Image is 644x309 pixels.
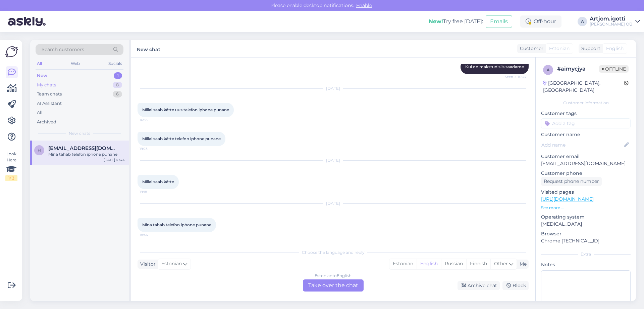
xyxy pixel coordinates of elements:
div: [DATE] [138,157,529,163]
a: Artjom.igotti[PERSON_NAME] OÜ [590,16,640,27]
p: See more ... [541,205,631,211]
span: Millal saab kätte uus telefon iphone punane [142,107,229,112]
div: Customer information [541,100,631,106]
input: Add name [541,141,623,149]
div: [DATE] 18:44 [104,157,125,162]
span: Millal saab kätte telefon iphone punane [142,136,221,141]
p: Visited pages [541,189,631,196]
span: Estonian [549,45,570,52]
div: 6 [113,91,122,98]
div: Archived [37,119,56,125]
div: AI Assistant [37,100,62,107]
div: Web [69,59,81,68]
div: All [36,59,43,68]
div: Try free [DATE]: [429,17,483,26]
span: New chats [69,130,90,137]
p: [EMAIL_ADDRESS][DOMAIN_NAME] [541,160,631,167]
div: 1 / 3 [5,175,17,181]
div: [GEOGRAPHIC_DATA], [GEOGRAPHIC_DATA] [543,80,624,94]
div: All [37,109,43,116]
span: Millal saab kätte [142,179,174,184]
p: Notes [541,261,631,268]
div: Visitor [138,261,156,268]
div: Socials [107,59,123,68]
span: 19:18 [140,189,165,194]
p: Browser [541,230,631,237]
div: Estonian to English [315,273,352,279]
div: My chats [37,82,56,88]
div: Estonian [389,259,417,269]
div: Artjom.igotti [590,16,633,22]
div: Look Here [5,151,17,181]
div: Mina tahab telefon iphone punane [48,151,125,157]
p: Chrome [TECHNICAL_ID] [541,237,631,244]
div: New [37,72,47,79]
p: Operating system [541,214,631,221]
span: a [547,67,550,72]
b: New! [429,18,443,25]
span: h [38,148,41,153]
span: English [606,45,624,52]
div: Off-hour [520,15,561,28]
span: Enable [354,2,374,8]
div: Team chats [37,91,62,98]
div: Choose the language and reply [138,249,529,256]
div: Block [502,281,529,290]
div: Archive chat [458,281,500,290]
span: helenapajuste972@gmail.com [48,145,118,151]
div: [PERSON_NAME] OÜ [590,22,633,27]
div: A [578,17,587,26]
div: [DATE] [138,85,529,91]
div: Customer [517,45,543,52]
button: Emails [486,15,512,28]
div: Take over the chat [303,279,364,292]
span: Seen ✓ 10:47 [501,74,527,79]
div: Me [517,261,527,268]
p: Customer name [541,131,631,138]
span: Kui on makstud siis saadame [465,64,524,69]
input: Add a tag [541,118,631,128]
span: Mina tahab telefon iphone punane [142,222,211,227]
p: Customer tags [541,110,631,117]
div: English [417,259,441,269]
div: [DATE] [138,200,529,206]
div: 1 [114,72,122,79]
a: [URL][DOMAIN_NAME] [541,196,594,202]
div: 8 [113,82,122,88]
div: Support [579,45,600,52]
span: Other [494,261,508,267]
span: Offline [599,65,629,73]
img: Askly Logo [5,45,18,58]
div: # aimycjya [557,65,599,73]
label: New chat [137,44,160,53]
p: [MEDICAL_DATA] [541,221,631,228]
p: Customer phone [541,170,631,177]
div: Extra [541,251,631,257]
p: Customer email [541,153,631,160]
span: 16:55 [140,117,165,122]
span: Estonian [161,260,182,268]
span: Search customers [42,46,84,53]
div: Finnish [466,259,490,269]
span: 18:44 [140,232,165,237]
span: 19:23 [140,146,165,151]
div: Request phone number [541,177,602,186]
div: Russian [441,259,466,269]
